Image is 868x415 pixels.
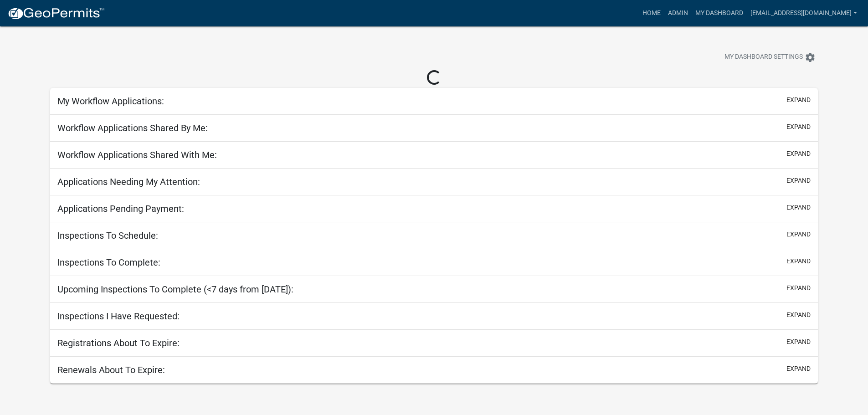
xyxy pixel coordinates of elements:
[57,257,160,268] h5: Inspections To Complete:
[786,176,811,185] button: expand
[57,123,208,133] h5: Workflow Applications Shared By Me:
[639,5,664,22] a: Home
[57,176,200,187] h5: Applications Needing My Attention:
[717,48,823,66] button: My Dashboard Settingssettings
[786,337,811,347] button: expand
[805,52,816,63] i: settings
[692,5,747,22] a: My Dashboard
[786,230,811,239] button: expand
[664,5,692,22] a: Admin
[57,230,158,241] h5: Inspections To Schedule:
[786,203,811,212] button: expand
[786,364,811,374] button: expand
[724,52,803,63] span: My Dashboard Settings
[57,338,180,348] h5: Registrations About To Expire:
[57,203,184,214] h5: Applications Pending Payment:
[786,149,811,159] button: expand
[57,311,180,322] h5: Inspections I Have Requested:
[786,122,811,132] button: expand
[57,364,165,375] h5: Renewals About To Expire:
[786,95,811,105] button: expand
[786,283,811,293] button: expand
[57,96,164,107] h5: My Workflow Applications:
[57,284,293,295] h5: Upcoming Inspections To Complete (<7 days from [DATE]):
[747,5,861,22] a: [EMAIL_ADDRESS][DOMAIN_NAME]
[786,256,811,266] button: expand
[786,310,811,320] button: expand
[57,149,217,160] h5: Workflow Applications Shared With Me:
